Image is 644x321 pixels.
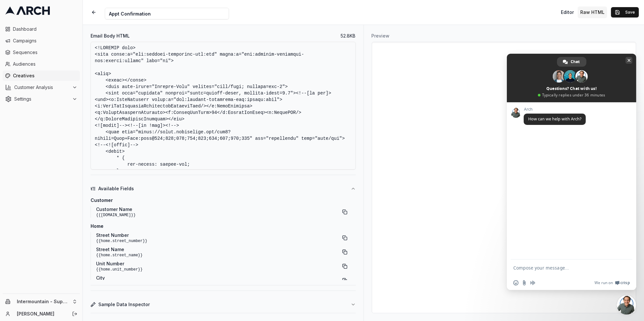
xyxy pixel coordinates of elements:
button: Sample Data Inspector [91,296,356,313]
a: Sequences [3,47,80,58]
span: Crisp [620,280,630,285]
span: Arch [524,107,586,112]
h4: customer [91,197,351,204]
span: Street Number [96,232,147,238]
span: Audiences [13,61,77,67]
a: Close chat [617,295,636,315]
span: City [96,275,136,281]
div: Available Fields [91,197,356,285]
span: Settings [14,96,70,102]
span: Street Name [96,246,143,253]
span: We run on [595,280,613,285]
span: Unit Number [96,260,143,267]
span: Insert an emoji [513,280,518,285]
span: Sample Data Inspector [98,301,150,308]
code: {{[DOMAIN_NAME]}} [96,213,136,218]
span: How can we help with Arch? [528,116,581,122]
h3: Preview [372,33,637,39]
span: Customer Analysis [14,84,70,91]
a: Dashboard [3,24,80,34]
span: Chat [571,57,580,67]
a: Campaigns [3,36,80,46]
a: [PERSON_NAME] [17,311,65,317]
input: Internal Creative Name [105,8,229,19]
button: Available Fields [91,180,356,197]
span: Creatives [13,72,77,79]
button: Toggle editor [558,6,576,18]
iframe: Preview for Appt Confirmation [372,42,636,313]
a: Creatives [3,71,80,81]
span: 52.8 KB [341,33,356,39]
span: Audio message [530,280,535,285]
button: Save [611,7,639,17]
button: Toggle custom HTML [578,6,607,18]
h4: home [91,223,351,229]
span: Close chat [626,57,632,64]
span: Send a file [522,280,527,285]
span: Customer Name [96,206,136,213]
button: Log out [70,309,79,318]
span: Intermountain - Superior Water & Air [17,299,70,304]
button: Settings [3,94,80,104]
label: Email Body HTML [91,34,130,38]
textarea: Compose your message... [513,260,617,276]
code: {{home.unit_number}} [96,267,143,272]
code: {{home.street_number}} [96,238,147,244]
a: We run onCrisp [595,280,630,285]
code: {{home.street_name}} [96,253,143,258]
a: Audiences [3,59,80,69]
span: Available Fields [98,185,134,192]
span: Campaigns [13,38,77,44]
span: Sequences [13,49,77,56]
button: Customer Analysis [3,82,80,93]
textarea: <!LOREMIP dolo> <sita conse:a="eli:seddoei-temporinc-utl:etd" magna:a="eni:adminim-veniamqui-nos:... [91,42,356,170]
button: Intermountain - Superior Water & Air [3,296,80,307]
span: Dashboard [13,26,77,32]
a: Chat [557,57,586,67]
